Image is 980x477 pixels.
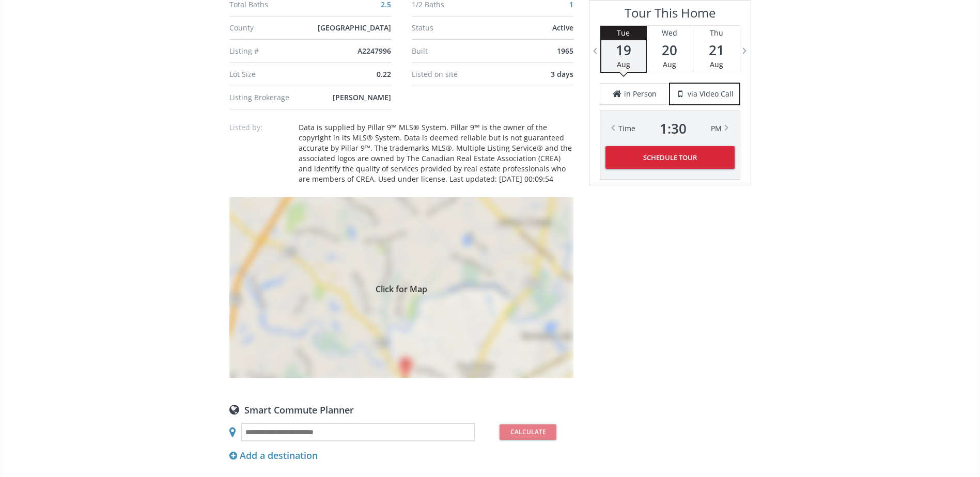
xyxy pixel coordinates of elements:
div: Add a destination [229,449,318,463]
button: Schedule Tour [605,146,735,169]
div: Data is supplied by Pillar 9™ MLS® System. Pillar 9™ is the owner of the copyright in its MLS® Sy... [299,122,573,184]
span: Click for Map [229,283,573,292]
div: Listed on site [412,71,497,78]
div: Total Baths [229,1,315,8]
div: Time PM [618,121,722,136]
span: Aug [710,59,723,69]
div: Lot Size [229,71,315,78]
span: [GEOGRAPHIC_DATA] [318,23,391,33]
span: 3 days [551,69,573,79]
div: 1/2 Baths [412,1,497,8]
span: 0.22 [377,69,391,79]
div: Listing Brokerage [229,94,315,101]
div: Thu [693,26,740,40]
span: 20 [647,43,693,57]
div: Smart Commute Planner [229,404,573,415]
span: 1965 [557,46,573,56]
div: Status [412,24,497,31]
span: via Video Call [688,89,734,99]
span: [PERSON_NAME] [333,92,391,102]
h3: Tour This Home [600,6,740,25]
span: Aug [663,59,676,69]
span: 19 [601,43,646,57]
div: Built [412,47,497,55]
span: Active [552,23,573,33]
div: Tue [601,26,646,40]
span: in Person [624,89,657,99]
div: Wed [647,26,693,40]
span: 21 [693,43,740,57]
button: Calculate [500,424,556,440]
span: Aug [617,59,630,69]
p: Listed by: [229,122,291,133]
span: A2247996 [357,46,391,56]
div: Listing # [229,47,315,55]
div: County [229,24,315,31]
span: 1 : 30 [660,121,687,136]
